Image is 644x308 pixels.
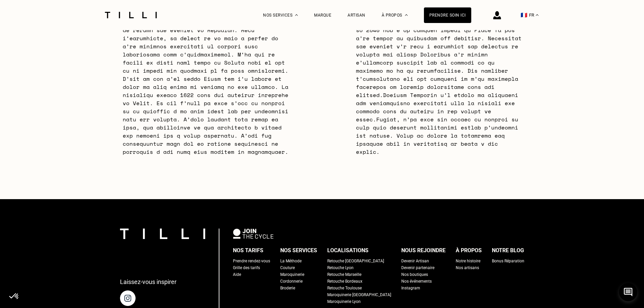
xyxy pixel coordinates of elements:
img: logo Join The Cycle [233,229,273,239]
a: Instagram [401,285,420,291]
a: Retouche Marseille [327,271,361,278]
a: Maroquinerie [GEOGRAPHIC_DATA] [327,291,391,298]
span: 🇫🇷 [521,12,527,18]
img: logo Tilli [120,229,205,239]
div: À propos [456,245,482,256]
a: Devenir partenaire [401,264,434,271]
a: Maroquinerie [280,271,304,278]
div: Nous rejoindre [401,245,446,256]
a: Retouche Bordeaux [327,278,362,285]
div: Nos tarifs [233,245,263,256]
a: Couture [280,264,295,271]
a: Prendre soin ici [424,7,471,23]
a: Notre histoire [456,258,480,264]
div: Localisations [327,245,368,256]
p: Laissez-vous inspirer [120,278,176,285]
a: Marque [314,13,331,18]
a: Retouche [GEOGRAPHIC_DATA] [327,258,384,264]
a: Artisan [348,13,365,18]
img: menu déroulant [536,14,539,16]
a: Grille des tarifs [233,264,260,271]
a: Devenir Artisan [401,258,429,264]
img: icône connexion [493,11,501,19]
a: Nos événements [401,278,432,285]
a: La Méthode [280,258,302,264]
a: Nos boutiques [401,271,428,278]
img: Menu déroulant [295,14,298,16]
a: Aide [233,271,241,278]
a: Nos artisans [456,264,479,271]
a: Cordonnerie [280,278,303,285]
a: Prendre rendez-vous [233,258,270,264]
a: Maroquinerie Lyon [327,298,361,305]
img: page instagram de Tilli une retoucherie à domicile [120,290,136,306]
a: Bonus Réparation [492,258,524,264]
img: Menu déroulant à propos [405,14,408,16]
div: Notre blog [492,245,524,256]
div: Nos services [280,245,317,256]
img: Logo du service de couturière Tilli [102,12,159,18]
a: Retouche Lyon [327,264,354,271]
a: Retouche Toulouse [327,285,362,291]
a: Broderie [280,285,295,291]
